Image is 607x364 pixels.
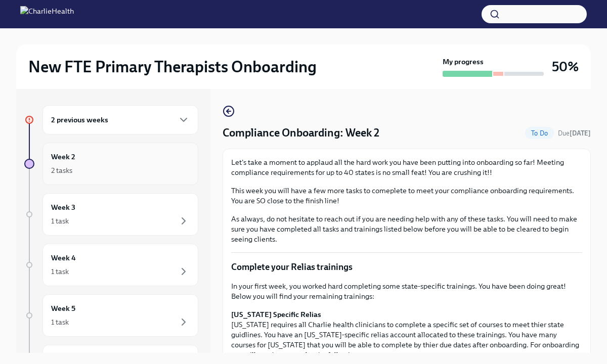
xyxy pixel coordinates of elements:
[51,266,69,277] div: 1 task
[24,193,198,236] a: Week 31 task
[51,114,108,125] h6: 2 previous weeks
[231,309,582,360] p: [US_STATE] requires all Charlie health clinicians to complete a specific set of courses to meet t...
[231,214,582,244] p: As always, do not hesitate to reach out if you are needing help with any of these tasks. You will...
[24,143,198,185] a: Week 22 tasks
[443,57,484,67] strong: My progress
[231,261,582,273] p: Complete your Relias trainings
[51,216,69,226] div: 1 task
[231,310,321,319] strong: [US_STATE] Specific Relias
[51,303,75,314] h6: Week 5
[24,294,198,337] a: Week 51 task
[231,157,582,177] p: Let's take a moment to applaud all the hard work you have been putting into onboarding so far! Me...
[231,281,582,301] p: In your first week, you worked hard completing some state-specific trainings. You have been doing...
[552,58,579,76] h3: 50%
[51,165,72,175] div: 2 tasks
[51,202,75,213] h6: Week 3
[51,317,69,327] div: 1 task
[24,244,198,286] a: Week 41 task
[42,105,198,134] div: 2 previous weeks
[558,128,591,138] span: August 30th, 2025 10:00
[51,252,76,263] h6: Week 4
[231,186,582,206] p: This week you will have a few more tasks to comeplete to meet your compliance onboarding requirem...
[28,57,317,77] h2: New FTE Primary Therapists Onboarding
[525,129,554,137] span: To Do
[51,151,75,162] h6: Week 2
[223,125,379,141] h4: Compliance Onboarding: Week 2
[570,129,591,137] strong: [DATE]
[558,129,591,137] span: Due
[20,6,74,22] img: CharlieHealth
